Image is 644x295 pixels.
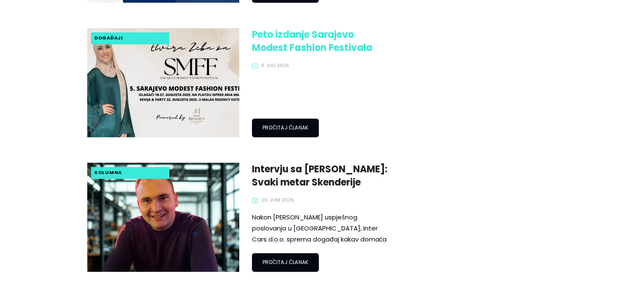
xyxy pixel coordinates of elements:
[94,34,123,42] span: događaji
[252,118,319,137] button: pročitaj članak
[252,253,392,272] a: pročitaj članak
[252,163,392,189] a: Intervju sa [PERSON_NAME]: Svaki metar Skenderije ispričat će priču o budućnosti autoindustrije
[252,197,258,203] span: clock-circle
[87,28,240,137] img: Peto izdanje Sarajevo Modest Fashion Festivala slavi modernu bosanskohercegovačku ženu
[252,28,392,54] a: Peto izdanje Sarajevo Modest Fashion Festivala slavi modernu bosanskohercegovačku ženu
[252,118,392,137] a: pročitaj članak
[263,258,309,267] span: pročitaj članak
[263,124,309,132] span: pročitaj članak
[94,169,122,176] span: kolumna
[261,62,289,69] span: 9. juli 2025
[252,212,392,245] p: Nakon [PERSON_NAME] uspješnog poslovanja u [GEOGRAPHIC_DATA], Inter Cars d.o.o. sprema događaj ka...
[261,197,294,204] span: 26. juni 2025
[87,163,240,272] img: Intervju sa Emirom Babovićem: Svaki metar Skenderije ispričat će priču o budućnosti autoindustrije
[252,63,258,69] span: clock-circle
[252,253,319,272] button: pročitaj članak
